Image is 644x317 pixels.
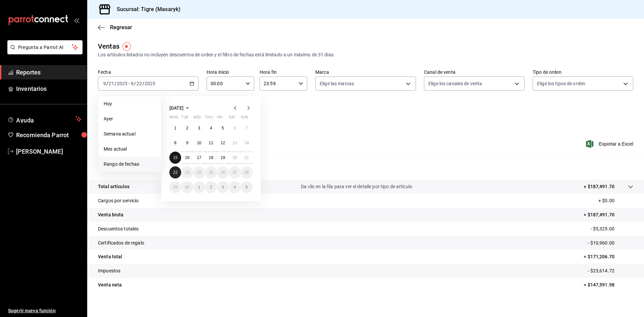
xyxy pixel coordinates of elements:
label: Hora fin [260,70,307,74]
span: [PERSON_NAME] [16,147,82,156]
div: Los artículos listados no incluyen descuentos de orden y el filtro de fechas está limitado a un m... [98,51,633,58]
button: October 5, 2025 [241,181,253,193]
button: September 27, 2025 [229,166,240,178]
p: - $10,960.00 [588,240,633,247]
abbr: September 6, 2025 [233,126,236,130]
span: Pregunta a Parrot AI [18,44,72,51]
span: Recomienda Parrot [16,130,82,140]
abbr: Friday [217,115,222,122]
button: September 9, 2025 [181,137,193,149]
button: September 29, 2025 [169,181,181,193]
button: September 10, 2025 [193,137,205,149]
abbr: October 5, 2025 [246,185,248,190]
abbr: September 23, 2025 [185,170,189,175]
abbr: October 1, 2025 [198,185,200,190]
p: = $147,591.98 [584,281,633,288]
button: open_drawer_menu [74,17,79,23]
abbr: September 2, 2025 [186,126,189,130]
abbr: September 12, 2025 [221,141,225,145]
button: Regresar [98,24,132,31]
abbr: September 18, 2025 [209,155,213,160]
abbr: September 26, 2025 [221,170,225,175]
p: Da clic en la fila para ver el detalle por tipo de artículo [301,183,412,190]
p: Venta neta [98,281,122,288]
button: September 6, 2025 [229,122,240,134]
input: -- [103,81,106,86]
abbr: Monday [169,115,178,122]
button: September 15, 2025 [169,152,181,164]
button: September 7, 2025 [241,122,253,134]
p: + $0.00 [598,197,633,204]
label: Fecha [98,70,199,74]
span: Inventarios [16,84,82,93]
abbr: September 15, 2025 [173,155,177,160]
span: Reportes [16,68,82,77]
button: September 8, 2025 [169,137,181,149]
abbr: September 3, 2025 [198,126,200,130]
button: September 21, 2025 [241,152,253,164]
abbr: September 22, 2025 [173,170,177,175]
button: September 30, 2025 [181,181,193,193]
span: Mes actual [104,146,156,153]
p: Descuentos totales [98,225,139,232]
label: Canal de venta [424,70,525,74]
abbr: September 7, 2025 [246,126,248,130]
button: September 20, 2025 [229,152,240,164]
abbr: September 25, 2025 [209,170,213,175]
img: Tooltip marker [122,42,131,51]
abbr: September 28, 2025 [245,170,249,175]
button: September 14, 2025 [241,137,253,149]
span: [DATE] [169,105,183,111]
button: September 19, 2025 [217,152,229,164]
span: Ayer [104,115,156,122]
span: Sugerir nueva función [8,307,82,314]
abbr: September 5, 2025 [222,126,224,130]
abbr: Saturday [229,115,235,122]
label: Marca [315,70,416,74]
abbr: September 24, 2025 [197,170,201,175]
p: Certificados de regalo [98,240,144,247]
span: / [134,81,136,86]
abbr: September 10, 2025 [197,141,201,145]
span: Elige las marcas [320,80,354,87]
input: ---- [144,81,156,86]
abbr: September 4, 2025 [210,126,212,130]
button: September 23, 2025 [181,166,193,178]
button: September 25, 2025 [205,166,217,178]
p: Impuestos [98,267,120,274]
button: September 12, 2025 [217,137,229,149]
p: Venta bruta [98,211,123,218]
button: Exportar a Excel [587,140,633,148]
div: Ventas [98,41,119,51]
abbr: September 20, 2025 [232,155,237,160]
label: Hora inicio [207,70,254,74]
button: [DATE] [169,104,192,112]
abbr: October 4, 2025 [233,185,236,190]
p: Cargos por servicio [98,197,139,204]
abbr: September 21, 2025 [245,155,249,160]
input: -- [136,81,142,86]
button: Pregunta a Parrot AI [7,40,83,54]
abbr: Tuesday [181,115,188,122]
button: September 13, 2025 [229,137,240,149]
abbr: September 14, 2025 [245,141,249,145]
span: / [106,81,108,86]
abbr: September 1, 2025 [174,126,176,130]
abbr: Wednesday [193,115,201,122]
p: Total artículos [98,183,129,190]
abbr: September 11, 2025 [209,141,213,145]
abbr: October 3, 2025 [222,185,224,190]
h3: Sucursal: Tigre (Masaryk) [111,5,180,13]
p: = $187,491.70 [584,211,633,218]
span: / [142,81,144,86]
abbr: September 17, 2025 [197,155,201,160]
abbr: September 9, 2025 [186,141,189,145]
abbr: September 16, 2025 [185,155,189,160]
span: Semana actual [104,130,156,138]
p: = $171,206.70 [584,253,633,260]
a: Pregunta a Parrot AI [5,49,83,56]
button: September 22, 2025 [169,166,181,178]
abbr: Sunday [241,115,248,122]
